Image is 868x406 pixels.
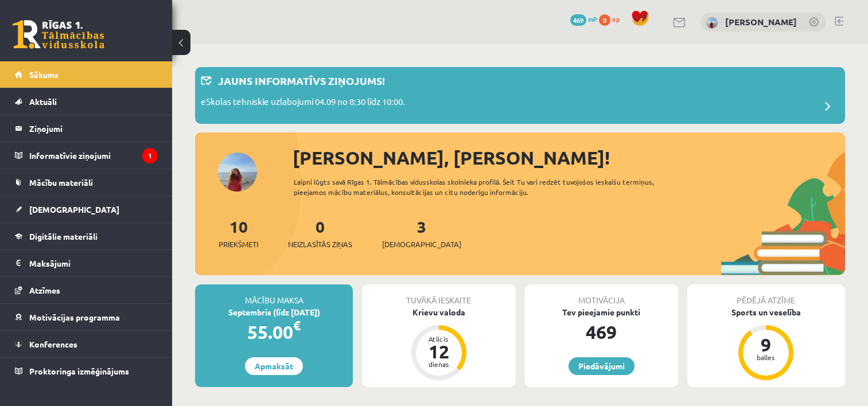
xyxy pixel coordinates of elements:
[15,304,158,330] a: Motivācijas programma
[294,177,684,197] div: Laipni lūgts savā Rīgas 1. Tālmācības vidusskolas skolnieka profilā. Šeit Tu vari redzēt tuvojošo...
[288,239,352,250] span: Neizlasītās ziņas
[29,69,59,80] span: Sākums
[706,17,718,29] img: Beatrise Staņa
[749,335,783,354] div: 9
[687,306,845,318] div: Sports un veselība
[288,216,352,250] a: 0Neizlasītās ziņas
[29,231,98,241] span: Digitālie materiāli
[362,306,515,382] a: Krievu valoda Atlicis 12 dienas
[29,312,120,322] span: Motivācijas programma
[422,342,456,361] div: 12
[422,361,456,368] div: dienas
[29,115,158,142] legend: Ziņojumi
[599,14,610,26] span: 0
[29,177,93,188] span: Mācību materiāli
[201,73,839,118] a: Jauns informatīvs ziņojums! eSkolas tehniskie uzlabojumi 04.09 no 8:30 līdz 10:00.
[29,339,77,349] span: Konferences
[15,250,158,276] a: Maksājumi
[195,284,353,306] div: Mācību maksa
[29,250,158,276] legend: Maksājumi
[687,306,845,382] a: Sports un veselība 9 balles
[570,14,586,26] span: 469
[422,335,456,342] div: Atlicis
[201,95,405,111] p: eSkolas tehniskie uzlabojumi 04.09 no 8:30 līdz 10:00.
[142,148,158,163] i: 1
[15,88,158,115] a: Aktuāli
[13,20,104,49] a: Rīgas 1. Tālmācības vidusskola
[382,239,461,250] span: [DEMOGRAPHIC_DATA]
[725,16,797,28] a: [PERSON_NAME]
[15,115,158,142] a: Ziņojumi
[362,284,515,306] div: Tuvākā ieskaite
[15,142,158,169] a: Informatīvie ziņojumi1
[749,354,783,361] div: balles
[15,223,158,249] a: Digitālie materiāli
[195,306,353,318] div: Septembris (līdz [DATE])
[525,318,678,346] div: 469
[293,144,845,171] div: [PERSON_NAME], [PERSON_NAME]!
[362,306,515,318] div: Krievu valoda
[219,239,258,250] span: Priekšmeti
[569,357,635,375] a: Piedāvājumi
[382,216,461,250] a: 3[DEMOGRAPHIC_DATA]
[29,204,119,214] span: [DEMOGRAPHIC_DATA]
[588,14,597,24] span: mP
[15,169,158,196] a: Mācību materiāli
[29,142,158,169] legend: Informatīvie ziņojumi
[195,318,353,346] div: 55.00
[612,14,620,24] span: xp
[570,14,597,24] a: 469 mP
[218,73,385,88] p: Jauns informatīvs ziņojums!
[15,277,158,303] a: Atzīmes
[29,366,129,376] span: Proktoringa izmēģinājums
[245,357,303,375] a: Apmaksāt
[219,216,258,250] a: 10Priekšmeti
[15,196,158,222] a: [DEMOGRAPHIC_DATA]
[15,61,158,88] a: Sākums
[599,14,625,24] a: 0 xp
[29,96,57,107] span: Aktuāli
[15,331,158,357] a: Konferences
[29,285,60,295] span: Atzīmes
[525,306,678,318] div: Tev pieejamie punkti
[293,317,301,334] span: €
[15,358,158,384] a: Proktoringa izmēģinājums
[525,284,678,306] div: Motivācija
[687,284,845,306] div: Pēdējā atzīme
